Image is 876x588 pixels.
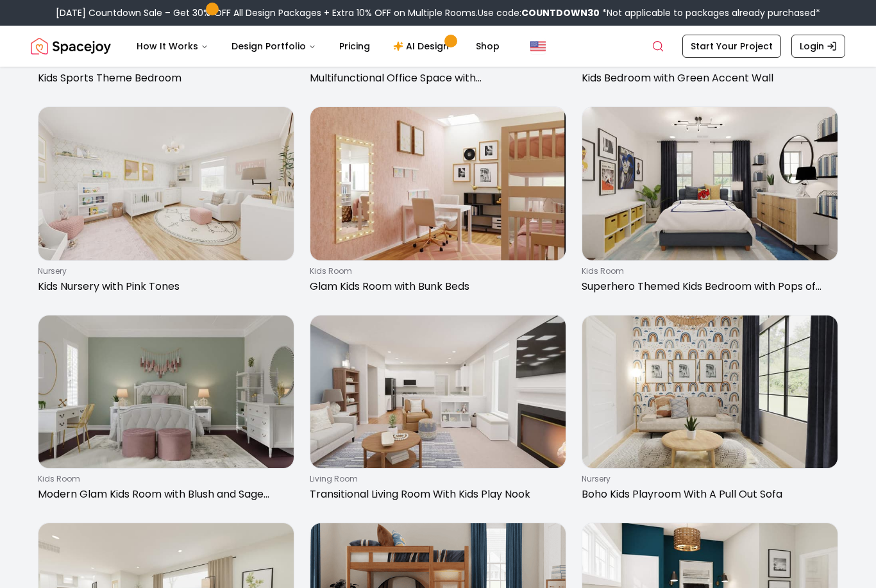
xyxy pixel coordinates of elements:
[38,487,289,502] p: Modern Glam Kids Room with Blush and Sage Hues
[521,6,600,19] b: COUNTDOWN30
[310,71,561,86] p: Multifunctional Office Space with [PERSON_NAME] Bed
[582,266,833,276] p: kids room
[582,107,838,260] img: Superhero Themed Kids Bedroom with Pops of Color
[682,35,781,58] a: Start Your Project
[791,35,845,58] a: Login
[600,6,820,19] span: *Not applicable to packages already purchased*
[310,315,566,469] img: Transitional Living Room With Kids Play Nook
[310,474,561,484] p: living room
[582,279,833,294] p: Superhero Themed Kids Bedroom with Pops of Color
[31,33,111,59] img: Spacejoy Logo
[31,33,111,59] a: Spacejoy
[530,38,546,54] img: United States
[582,106,838,299] a: Superhero Themed Kids Bedroom with Pops of Colorkids roomSuperhero Themed Kids Bedroom with Pops ...
[38,315,294,508] a: Modern Glam Kids Room with Blush and Sage Hueskids roomModern Glam Kids Room with Blush and Sage ...
[310,266,561,276] p: kids room
[310,315,566,508] a: Transitional Living Room With Kids Play Nookliving roomTransitional Living Room With Kids Play Nook
[38,71,289,86] p: Kids Sports Theme Bedroom
[38,474,289,484] p: kids room
[38,266,289,276] p: nursery
[329,33,380,59] a: Pricing
[582,474,833,484] p: nursery
[310,279,561,294] p: Glam Kids Room with Bunk Beds
[478,6,600,19] span: Use code:
[56,6,820,19] div: [DATE] Countdown Sale – Get 30% OFF All Design Packages + Extra 10% OFF on Multiple Rooms.
[31,26,845,67] nav: Global
[126,33,510,59] nav: Main
[38,315,294,469] img: Modern Glam Kids Room with Blush and Sage Hues
[582,487,833,502] p: Boho Kids Playroom With A Pull Out Sofa
[310,106,566,299] a: Glam Kids Room with Bunk Bedskids roomGlam Kids Room with Bunk Beds
[310,487,561,502] p: Transitional Living Room With Kids Play Nook
[466,33,510,59] a: Shop
[38,279,289,294] p: Kids Nursery with Pink Tones
[582,315,838,508] a: Boho Kids Playroom With A Pull Out SofanurseryBoho Kids Playroom With A Pull Out Sofa
[38,106,294,299] a: Kids Nursery with Pink TonesnurseryKids Nursery with Pink Tones
[582,315,838,469] img: Boho Kids Playroom With A Pull Out Sofa
[126,33,219,59] button: How It Works
[221,33,326,59] button: Design Portfolio
[38,107,294,260] img: Kids Nursery with Pink Tones
[383,33,463,59] a: AI Design
[310,107,566,260] img: Glam Kids Room with Bunk Beds
[582,71,833,86] p: Kids Bedroom with Green Accent Wall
